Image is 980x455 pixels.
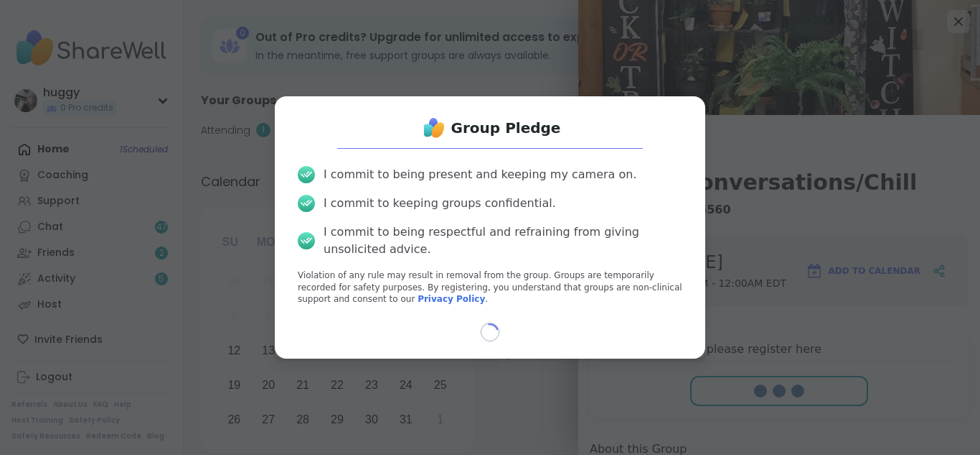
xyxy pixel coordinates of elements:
div: I commit to keeping groups confidential. [324,195,556,212]
img: ShareWell Logo [420,114,448,142]
div: I commit to being respectful and refraining from giving unsolicited advice. [324,224,682,258]
div: I commit to being present and keeping my camera on. [324,166,636,183]
a: Privacy Policy [418,294,485,304]
h1: Group Pledge [451,118,561,138]
p: Violation of any rule may result in removal from the group. Groups are temporarily recorded for s... [298,270,682,305]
